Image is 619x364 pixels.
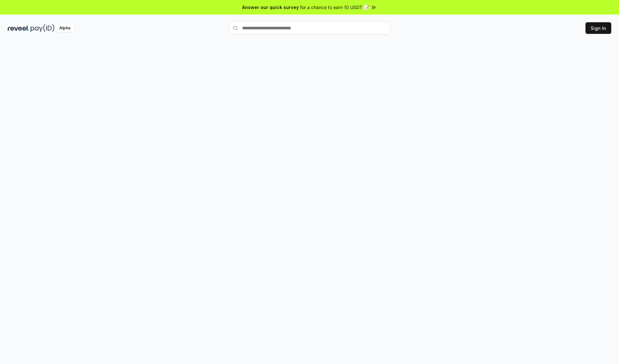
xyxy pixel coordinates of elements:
button: Sign In [585,22,611,34]
span: for a chance to earn 10 USDT 📝 [300,4,369,11]
div: Alpha [56,24,74,32]
img: reveel_dark [8,24,29,32]
img: pay_id [31,24,54,32]
span: Answer our quick survey [242,4,299,11]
